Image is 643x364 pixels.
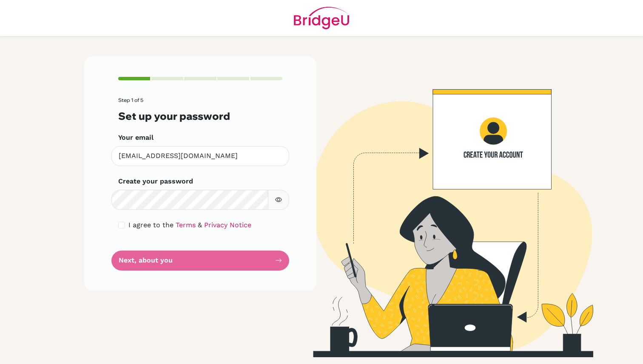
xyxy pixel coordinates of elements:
input: Insert your email* [111,146,289,166]
h3: Set up your password [118,110,282,122]
a: Terms [176,221,196,229]
span: Step 1 of 5 [118,97,143,103]
label: Create your password [118,176,193,186]
a: Privacy Notice [204,221,251,229]
span: & [198,221,202,229]
label: Your email [118,133,154,143]
span: I agree to the [128,221,174,229]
